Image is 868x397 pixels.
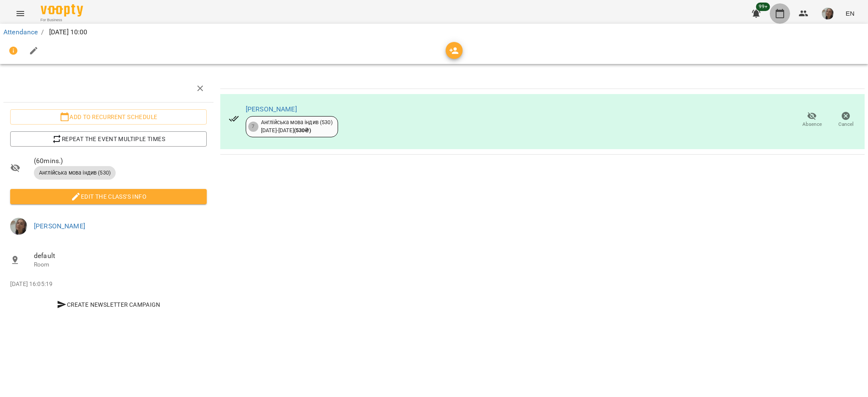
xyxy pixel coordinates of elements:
div: Англійська мова індив (530) [DATE] - [DATE] [261,119,333,134]
span: 99+ [756,3,770,11]
button: Edit the class's Info [10,189,207,204]
img: 58bf4a397342a29a09d587cea04c76fb.jpg [10,218,27,235]
p: [DATE] 10:00 [47,27,88,37]
span: Absence [802,121,822,128]
b: ( 530 ₴ ) [294,127,311,133]
nav: breadcrumb [3,27,865,37]
span: Add to recurrent schedule [17,112,200,122]
button: Repeat the event multiple times [10,131,207,147]
button: Create Newsletter Campaign [10,297,207,312]
button: Add to recurrent schedule [10,109,207,125]
span: ( 60 mins. ) [34,156,207,166]
span: default [34,251,207,261]
span: Англійська мова індив (530) [34,169,116,177]
a: [PERSON_NAME] [34,222,85,230]
a: [PERSON_NAME] [246,105,297,113]
span: Create Newsletter Campaign [14,300,203,310]
button: Absence [795,108,829,132]
img: Voopty Logo [41,4,83,17]
p: Room [34,261,207,269]
span: EN [846,9,854,18]
div: 7 [248,122,258,132]
button: Cancel [829,108,863,132]
a: Attendance [3,28,38,36]
span: Edit the class's Info [17,192,200,202]
img: 58bf4a397342a29a09d587cea04c76fb.jpg [822,8,834,19]
span: For Business [41,17,83,23]
span: Cancel [838,121,854,128]
li: / [41,27,44,37]
span: Repeat the event multiple times [17,134,200,144]
button: Menu [10,3,31,24]
button: EN [842,6,858,21]
p: [DATE] 16:05:19 [10,280,207,289]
